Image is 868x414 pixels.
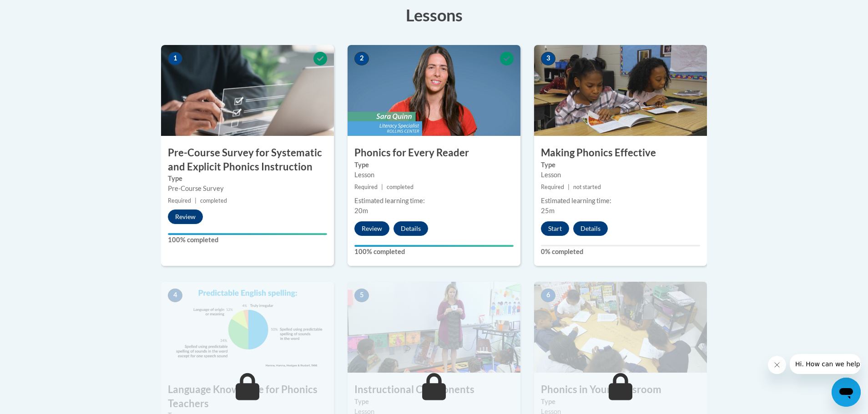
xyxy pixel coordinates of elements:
label: Type [354,160,514,170]
button: Review [354,221,389,236]
span: 2 [354,52,369,65]
span: Required [541,184,564,190]
iframe: Button to launch messaging window [832,378,861,407]
span: Hi. How can we help? [5,6,74,14]
span: 4 [168,289,182,302]
label: 0% completed [541,247,700,257]
span: Required [168,197,191,204]
div: Estimated learning time: [541,196,700,206]
div: Your progress [168,233,327,235]
iframe: Message from company [790,354,861,374]
h3: Making Phonics Effective [534,146,707,160]
label: Type [541,160,700,170]
button: Start [541,221,569,236]
img: Course Image [534,282,707,373]
button: Details [573,221,608,236]
span: completed [200,197,227,204]
span: | [195,197,197,204]
span: | [381,184,383,190]
div: Pre-Course Survey [168,184,327,194]
span: completed [387,184,414,190]
span: 20m [354,207,368,214]
button: Review [168,209,203,224]
label: 100% completed [354,247,514,257]
img: Course Image [348,282,520,373]
button: Details [394,221,428,236]
span: Required [354,184,378,190]
div: Lesson [541,170,700,180]
h3: Phonics for Every Reader [348,146,520,160]
h3: Language Knowledge for Phonics Teachers [161,383,334,411]
h3: Lessons [161,4,707,26]
iframe: Close message [768,356,786,374]
label: Type [354,397,514,407]
span: 6 [541,289,555,302]
h3: Instructional Components [348,383,520,397]
img: Course Image [534,45,707,136]
h3: Phonics in Your Classroom [534,383,707,397]
label: 100% completed [168,235,327,245]
div: Estimated learning time: [354,196,514,206]
span: | [568,184,570,190]
h3: Pre-Course Survey for Systematic and Explicit Phonics Instruction [161,146,334,174]
span: 25m [541,207,555,214]
span: 5 [354,289,369,302]
div: Your progress [354,245,514,247]
img: Course Image [348,45,520,136]
img: Course Image [161,45,334,136]
label: Type [168,174,327,184]
label: Type [541,397,700,407]
img: Course Image [161,282,334,373]
span: 3 [541,52,555,65]
div: Lesson [354,170,514,180]
span: 1 [168,52,182,65]
span: not started [573,184,601,190]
